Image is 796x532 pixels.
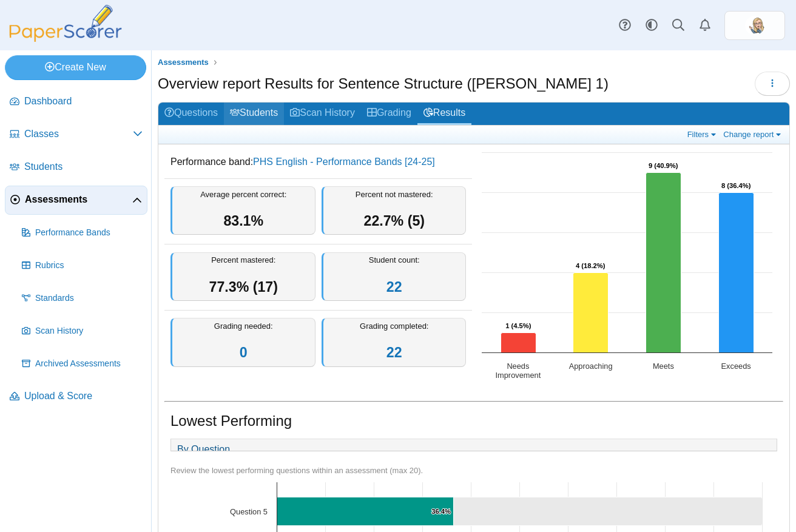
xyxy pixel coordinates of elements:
[649,162,678,169] text: 9 (40.9%)
[417,103,471,125] a: Results
[170,318,315,367] div: Grading needed:
[721,362,751,371] text: Exceeds
[223,213,263,229] span: 83.1%
[5,186,147,215] a: Assessments
[322,186,467,235] div: Percent not mastered:
[35,260,143,272] span: Rubrics
[501,333,536,353] path: Needs Improvement, 1. Overall Assessment Performance.
[155,55,212,70] a: Assessments
[24,160,143,173] span: Students
[240,345,248,360] a: 0
[253,157,435,167] a: PHS English - Performance Bands [24-25]
[170,465,777,476] div: Review the lowest performing questions within an assessment (max 20).
[171,439,236,460] a: By Question
[5,120,147,149] a: Classes
[5,5,126,42] img: PaperScorer
[25,193,132,206] span: Assessments
[496,362,541,380] text: Needs Improvement
[454,497,763,525] path: Question 5, 63.6. .
[35,292,143,305] span: Standards
[576,262,605,269] text: 4 (18.2%)
[653,362,674,371] text: Meets
[745,16,764,35] span: Emily Wasley
[5,153,147,182] a: Students
[476,146,778,389] svg: Interactive chart
[646,173,681,353] path: Meets, 9. Overall Assessment Performance.
[692,12,718,39] a: Alerts
[170,411,292,431] h1: Lowest Performing
[322,252,467,301] div: Student count:
[158,103,224,125] a: Questions
[284,103,361,125] a: Scan History
[5,33,126,44] a: PaperScorer
[230,507,268,516] text: Question 5
[363,213,425,229] span: 22.7% (5)
[35,325,143,337] span: Scan History
[386,279,402,295] a: 22
[35,358,143,370] span: Archived Assessments
[24,389,143,403] span: Upload & Score
[5,382,147,411] a: Upload & Score
[17,349,147,379] a: Archived Assessments
[17,284,147,313] a: Standards
[720,129,786,140] a: Change report
[17,218,147,247] a: Performance Bands
[224,103,284,125] a: Students
[719,193,754,353] path: Exceeds, 8. Overall Assessment Performance.
[361,103,417,125] a: Grading
[24,95,143,108] span: Dashboard
[505,322,531,329] text: 1 (4.5%)
[322,318,467,367] div: Grading completed:
[170,252,315,301] div: Percent mastered:
[158,58,209,67] span: Assessments
[24,127,133,141] span: Classes
[17,317,147,346] a: Scan History
[164,146,472,178] dd: Performance band:
[277,497,454,525] path: Question 5, 36.4%. % of Points Earned.
[5,55,146,79] a: Create New
[17,251,147,280] a: Rubrics
[5,87,147,116] a: Dashboard
[158,73,609,94] h1: Overview report Results for Sentence Structure ([PERSON_NAME] 1)
[35,227,143,239] span: Performance Bands
[745,16,764,35] img: ps.zKYLFpFWctilUouI
[209,279,278,295] span: 77.3% (17)
[386,345,402,360] a: 22
[573,273,609,353] path: Approaching, 4. Overall Assessment Performance.
[684,129,721,140] a: Filters
[170,186,315,235] div: Average percent correct:
[569,362,613,371] text: Approaching
[476,146,783,389] div: Chart. Highcharts interactive chart.
[724,11,785,40] a: ps.zKYLFpFWctilUouI
[721,182,751,189] text: 8 (36.4%)
[431,508,451,515] text: 36.4%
